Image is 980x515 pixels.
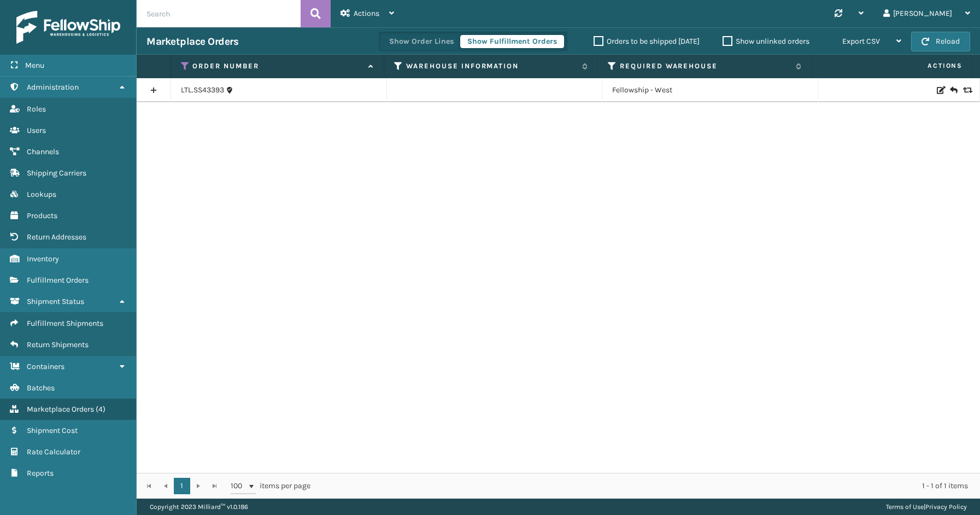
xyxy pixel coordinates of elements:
i: Replace [963,86,970,94]
span: Lookups [27,190,56,199]
h3: Marketplace Orders [146,35,238,48]
span: Return Shipments [27,340,89,349]
button: Show Order Lines [382,35,461,48]
span: Actions [354,9,379,18]
a: LTL.SS43393 [181,85,224,96]
span: Users [27,126,46,135]
span: Shipping Carriers [27,168,86,178]
button: Reload [911,32,970,51]
span: Inventory [27,254,59,264]
span: Fulfillment Shipments [27,319,103,328]
span: ( 4 ) [96,405,105,414]
span: Channels [27,147,59,156]
p: Copyright 2023 Milliard™ v 1.0.186 [150,499,248,515]
span: items per page [231,478,310,494]
i: Create Return Label [950,85,956,96]
label: Order Number [192,61,363,71]
div: 1 - 1 of 1 items [326,481,968,491]
label: Warehouse Information [406,61,577,71]
span: Export CSV [842,37,880,46]
span: Shipment Status [27,297,84,306]
span: Marketplace Orders [27,405,94,414]
span: Rate Calculator [27,447,80,457]
span: Return Addresses [27,232,86,242]
span: 100 [231,481,247,491]
td: Fellowship - West [602,78,818,102]
span: Menu [25,61,44,70]
span: Actions [815,57,969,75]
span: Roles [27,104,46,114]
span: Fulfillment Orders [27,276,89,285]
i: Edit [937,86,943,94]
label: Show unlinked orders [723,37,809,46]
img: logo [16,11,120,44]
span: Containers [27,362,64,371]
a: Terms of Use [886,503,924,511]
span: Batches [27,383,55,393]
button: Show Fulfillment Orders [460,35,564,48]
span: Shipment Cost [27,426,78,435]
a: Privacy Policy [925,503,967,511]
span: Reports [27,469,54,478]
label: Required Warehouse [620,61,790,71]
div: | [886,499,967,515]
span: Administration [27,83,79,92]
a: 1 [174,478,190,494]
label: Orders to be shipped [DATE] [594,37,700,46]
span: Products [27,211,57,220]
